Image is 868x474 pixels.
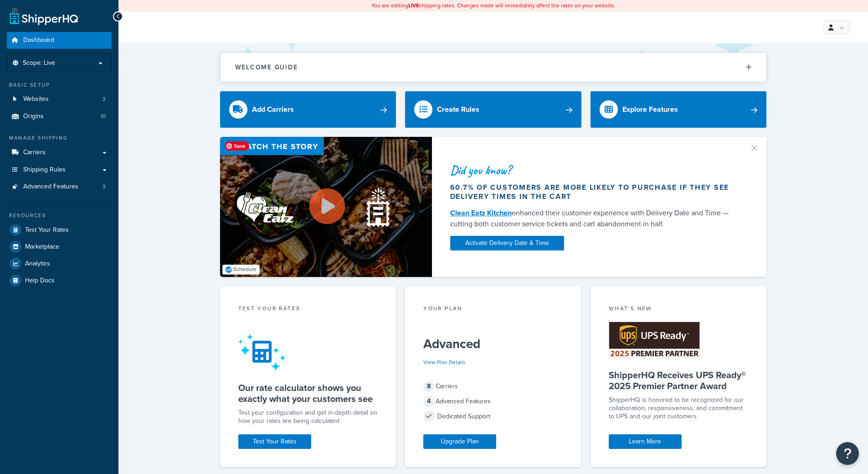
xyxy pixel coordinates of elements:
[220,91,396,128] a: Add Carriers
[7,161,112,178] a: Shipping Rules
[7,108,112,125] a: Origins10
[7,81,112,89] div: Basic Setup
[408,1,419,10] b: LIVE
[7,212,112,219] div: Resources
[450,208,738,229] div: enhanced their customer experience with Delivery Date and Time — cutting both customer service ti...
[7,32,112,49] a: Dashboard
[23,166,66,174] span: Shipping Rules
[7,91,112,108] li: Websites
[7,239,112,255] a: Marketplace
[221,53,766,82] button: Welcome Guide
[609,370,749,391] h5: ShipperHQ Receives UPS Ready® 2025 Premier Partner Award
[233,265,257,273] span: Schedule
[423,381,434,392] span: 8
[23,113,44,120] span: Origins
[423,396,434,407] span: 4
[238,304,378,315] div: Test your rates
[25,243,59,251] span: Marketplace
[7,91,112,108] a: Websites2
[101,113,106,120] span: 10
[25,260,50,268] span: Analytics
[7,108,112,125] li: Origins
[23,59,55,67] span: Scope: Live
[7,272,112,289] a: Help Docs
[450,164,738,177] div: Did you know?
[609,304,749,315] div: What's New
[103,95,106,103] span: 2
[405,91,581,128] a: Create Rules
[609,396,749,421] p: ShipperHQ is honored to be recognized for our collaboration, responsiveness, and commitment to UP...
[23,95,49,103] span: Websites
[609,434,682,449] a: Learn More
[423,304,563,315] div: Your Plan
[252,103,294,116] div: Add Carriers
[423,410,563,423] div: Dedicated Support
[225,141,249,151] span: Save
[23,36,54,44] span: Dashboard
[7,178,112,195] a: Advanced Features3
[238,434,311,449] a: Test Your Rates
[103,183,106,191] span: 3
[450,208,512,218] a: Clean Eatz Kitchen
[836,442,859,465] button: Open Resource Center
[238,409,378,425] div: Test your configuration and get in-depth detail on how your rates are being calculated.
[235,64,298,71] h2: Welcome Guide
[591,91,767,128] a: Explore Features
[7,222,112,238] a: Test Your Rates
[23,183,78,191] span: Advanced Features
[25,226,69,234] span: Test Your Rates
[25,277,55,285] span: Help Docs
[238,382,378,404] h5: Our rate calculator shows you exactly what your customers see
[450,236,564,250] a: Activate Delivery Date & Time
[7,178,112,195] li: Advanced Features
[7,255,112,272] a: Analytics
[220,137,432,277] img: Video thumbnail
[222,265,260,275] button: Schedule
[7,144,112,161] a: Carriers
[23,149,46,156] span: Carriers
[622,103,678,116] div: Explore Features
[423,395,563,408] div: Advanced Features
[437,103,479,116] div: Create Rules
[423,337,563,351] h5: Advanced
[423,358,466,366] a: View Plan Details
[423,380,563,393] div: Carriers
[7,134,112,142] div: Manage Shipping
[423,434,496,449] a: Upgrade Plan
[450,183,738,201] div: 60.7% of customers are more likely to purchase if they see delivery times in the cart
